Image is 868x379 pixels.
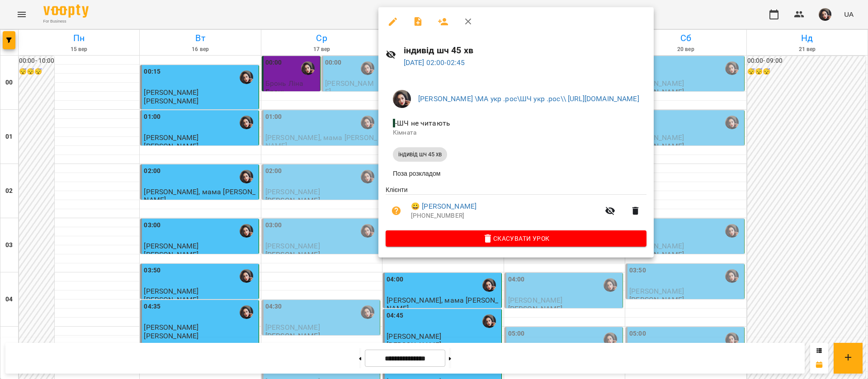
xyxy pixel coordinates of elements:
[411,201,476,212] a: 😀 [PERSON_NAME]
[386,165,646,182] li: Поза розкладом
[393,119,452,127] span: - ШЧ не читають
[404,58,465,67] a: [DATE] 02:00-02:45
[418,94,639,103] a: [PERSON_NAME] \МА укр .рос\ШЧ укр .рос\\ [URL][DOMAIN_NAME]
[393,150,447,159] span: індивід шч 45 хв
[386,185,646,230] ul: Клієнти
[386,230,646,247] button: Скасувати Урок
[393,233,639,244] span: Скасувати Урок
[393,90,411,108] img: 415cf204168fa55e927162f296ff3726.jpg
[393,128,639,137] p: Кімната
[411,211,599,220] p: [PHONE_NUMBER]
[404,43,646,57] h6: індивід шч 45 хв
[386,200,407,222] button: Візит ще не сплачено. Додати оплату?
